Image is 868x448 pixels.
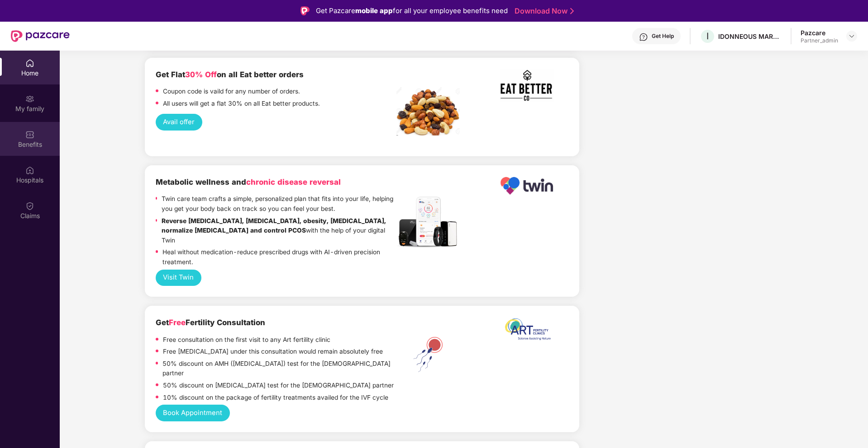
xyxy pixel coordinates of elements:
img: svg+xml;base64,PHN2ZyBpZD0iSGVscC0zMngzMiIgeG1sbnM9Imh0dHA6Ly93d3cudzMub3JnLzIwMDAvc3ZnIiB3aWR0aD... [639,33,648,42]
button: Avail offer [156,114,202,131]
button: Visit Twin [156,270,201,286]
img: Screenshot%202022-11-17%20at%202.10.19%20PM.png [500,69,554,102]
p: with the help of your digital Twin [162,216,396,246]
b: Get Flat on all Eat better orders [156,70,304,79]
img: Stroke [570,6,574,16]
img: ART%20Fertility.png [396,335,460,374]
div: Pazcare [801,28,838,37]
div: Get Help [652,33,674,40]
p: Twin care team crafts a simple, personalized plan that fits into your life, helping you get your ... [162,194,396,214]
div: IDONNEOUS MARKETING SERVICES PVT LTD ESCP [718,32,782,41]
span: Free [169,318,186,327]
p: All users will get a flat 30% on all Eat better products. [163,99,320,109]
img: svg+xml;base64,PHN2ZyBpZD0iRHJvcGRvd24tMzJ4MzIiIHhtbG5zPSJodHRwOi8vd3d3LnczLm9yZy8yMDAwL3N2ZyIgd2... [848,33,855,40]
img: New Pazcare Logo [11,30,70,42]
b: Get Fertility Consultation [156,318,265,327]
span: 30% Off [185,70,217,79]
strong: Reverse [MEDICAL_DATA], [MEDICAL_DATA], obesity, [MEDICAL_DATA], normalize [MEDICAL_DATA] and con... [162,217,386,234]
p: Free [MEDICAL_DATA] under this consultation would remain absolutely free [163,347,383,357]
img: Logo [300,6,310,15]
strong: mobile app [355,6,393,15]
button: Book Appointment [156,405,230,421]
p: Heal without medication-reduce prescribed drugs with AI-driven precision treatment. [162,247,396,267]
img: Logo.png [500,176,554,195]
img: svg+xml;base64,PHN2ZyBpZD0iQ2xhaW0iIHhtbG5zPSJodHRwOi8vd3d3LnczLm9yZy8yMDAwL3N2ZyIgd2lkdGg9IjIwIi... [25,201,34,210]
img: svg+xml;base64,PHN2ZyBpZD0iSG9zcGl0YWxzIiB4bWxucz0iaHR0cDovL3d3dy53My5vcmcvMjAwMC9zdmciIHdpZHRoPS... [25,166,34,175]
p: Coupon code is vaild for any number of orders. [163,87,300,97]
div: Get Pazcare for all your employee benefits need [316,5,508,16]
b: Metabolic wellness and [156,177,341,187]
p: 10% discount on the package of fertility treatments availed for the IVF cycle [163,393,388,403]
p: Free consultation on the first visit to any Art fertility clinic [163,335,330,345]
div: Partner_admin [801,37,838,44]
span: chronic disease reversal [246,177,341,187]
img: svg+xml;base64,PHN2ZyB3aWR0aD0iMjAiIGhlaWdodD0iMjAiIHZpZXdCb3g9IjAgMCAyMCAyMCIgZmlsbD0ibm9uZSIgeG... [25,94,34,103]
img: svg+xml;base64,PHN2ZyBpZD0iSG9tZSIgeG1sbnM9Imh0dHA6Ly93d3cudzMub3JnLzIwMDAvc3ZnIiB3aWR0aD0iMjAiIG... [25,59,34,68]
img: svg+xml;base64,PHN2ZyBpZD0iQmVuZWZpdHMiIHhtbG5zPSJodHRwOi8vd3d3LnczLm9yZy8yMDAwL3N2ZyIgd2lkdGg9Ij... [25,130,34,139]
span: I [706,31,709,42]
img: ART%20logo%20printable%20jpg.jpg [500,317,554,346]
p: 50% discount on [MEDICAL_DATA] test for the [DEMOGRAPHIC_DATA] partner [163,381,394,391]
p: 50% discount on AMH ([MEDICAL_DATA]) test for the [DEMOGRAPHIC_DATA] partner [162,359,396,378]
img: Screenshot%202022-11-18%20at%2012.32.13%20PM.png [396,87,460,135]
img: Header.jpg [396,194,460,249]
a: Download Now [515,6,571,16]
